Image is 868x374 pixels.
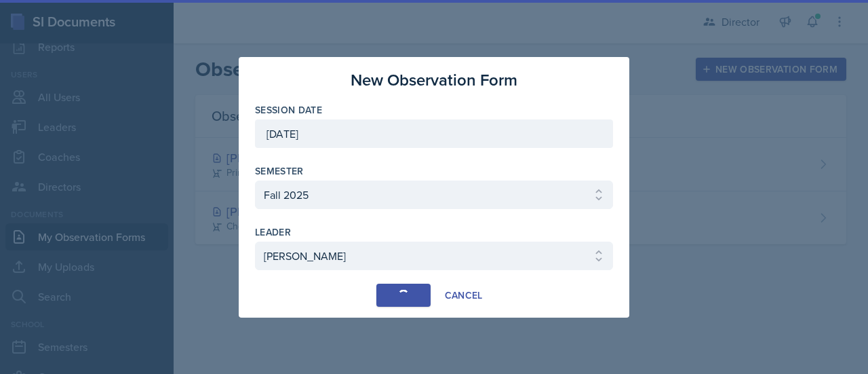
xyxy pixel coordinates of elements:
[445,290,483,301] div: Cancel
[436,284,492,307] button: Cancel
[351,68,517,92] h3: New Observation Form
[255,164,304,178] label: Semester
[255,103,322,117] label: Session Date
[255,225,291,239] label: leader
